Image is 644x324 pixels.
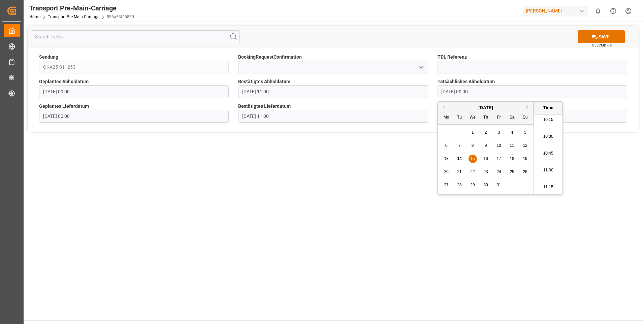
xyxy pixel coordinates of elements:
div: Choose Monday, October 13th, 2025 [442,155,451,163]
span: 19 [523,156,527,161]
div: Sa [508,114,516,122]
button: [PERSON_NAME] [523,4,590,17]
div: Choose Sunday, October 19th, 2025 [521,155,529,163]
span: 26 [523,169,527,174]
span: 27 [444,183,448,187]
input: DD.MM.YYYY HH:MM [39,110,229,123]
span: 23 [483,169,488,174]
span: 3 [498,130,500,135]
div: Su [521,114,529,122]
input: Search Fields [31,30,240,43]
span: 5 [524,130,526,135]
div: Th [482,114,490,122]
div: Choose Monday, October 20th, 2025 [442,168,451,176]
button: Next Month [526,105,530,109]
div: Choose Wednesday, October 22nd, 2025 [469,168,477,176]
span: 6 [445,143,448,148]
div: Choose Saturday, October 11th, 2025 [508,141,516,150]
li: 11:15 [534,179,562,196]
li: 10:30 [534,128,562,145]
button: SAVE [578,30,625,43]
span: 17 [496,156,501,161]
button: Previous Month [441,105,445,109]
span: Sendung [39,54,58,61]
li: 11:00 [534,162,562,179]
span: 30 [483,183,488,187]
span: 28 [457,183,461,187]
span: TDL Referenz [438,54,467,61]
button: Help Center [606,3,621,19]
button: open menu [415,62,425,72]
span: BookingRequestConfirmation [238,54,302,61]
button: show 0 new notifications [590,3,606,19]
span: 21 [457,169,461,174]
div: We [469,114,477,122]
div: Fr [495,114,503,122]
div: Transport Pre-Main-Carriage [29,3,134,13]
span: Tatsächliches Abholdatum [438,78,495,85]
div: Choose Wednesday, October 1st, 2025 [469,128,477,137]
div: Choose Monday, October 27th, 2025 [442,181,451,189]
span: 31 [496,183,501,187]
a: Home [29,14,40,19]
input: DD.MM.YYYY HH:MM [39,85,229,98]
div: Choose Wednesday, October 8th, 2025 [469,141,477,150]
span: 13 [444,156,448,161]
div: Choose Saturday, October 25th, 2025 [508,168,516,176]
div: Choose Wednesday, October 29th, 2025 [469,181,477,189]
div: Choose Friday, October 10th, 2025 [495,141,503,150]
div: Choose Friday, October 17th, 2025 [495,155,503,163]
span: Bestätigtes Abholdatum [238,78,290,85]
span: Ctrl/CMD + S [592,43,612,48]
span: 12 [523,143,527,148]
span: 11 [510,143,514,148]
div: [PERSON_NAME] [523,6,588,16]
span: 22 [470,169,475,174]
div: Choose Tuesday, October 28th, 2025 [455,181,464,189]
span: 29 [470,183,475,187]
span: 14 [457,156,461,161]
div: Time [536,104,561,111]
div: Choose Thursday, October 16th, 2025 [482,155,490,163]
span: Geplantes Lieferdatum [39,103,89,110]
div: Choose Friday, October 3rd, 2025 [495,128,503,137]
div: Choose Sunday, October 26th, 2025 [521,168,529,176]
div: Choose Monday, October 6th, 2025 [442,141,451,150]
input: DD.MM.YYYY HH:MM [238,110,428,123]
div: Choose Thursday, October 30th, 2025 [482,181,490,189]
span: 9 [485,143,487,148]
div: Choose Tuesday, October 7th, 2025 [455,141,464,150]
span: 4 [511,130,513,135]
span: 18 [510,156,514,161]
span: 24 [496,169,501,174]
div: month 2025-10 [440,126,532,192]
span: 1 [472,130,474,135]
input: DD.MM.YYYY HH:MM [438,85,627,98]
div: Choose Thursday, October 9th, 2025 [482,141,490,150]
span: 8 [472,143,474,148]
div: Choose Wednesday, October 15th, 2025 [469,155,477,163]
div: Choose Tuesday, October 14th, 2025 [455,155,464,163]
div: Choose Sunday, October 12th, 2025 [521,141,529,150]
li: 10:15 [534,111,562,128]
span: 2 [485,130,487,135]
span: 7 [458,143,461,148]
input: DD.MM.YYYY HH:MM [238,85,428,98]
div: Choose Tuesday, October 21st, 2025 [455,168,464,176]
div: Choose Friday, October 31st, 2025 [495,181,503,189]
li: 10:45 [534,145,562,162]
span: Bestätigtes Lieferdatum [238,103,291,110]
div: Choose Saturday, October 18th, 2025 [508,155,516,163]
span: 16 [483,156,488,161]
div: Choose Sunday, October 5th, 2025 [521,128,529,137]
span: 10 [496,143,501,148]
div: Tu [455,114,464,122]
div: [DATE] [438,104,534,111]
div: Choose Friday, October 24th, 2025 [495,168,503,176]
span: 25 [510,169,514,174]
div: Choose Thursday, October 23rd, 2025 [482,168,490,176]
a: Transport Pre-Main-Carriage [48,14,99,19]
span: 15 [470,156,475,161]
span: 20 [444,169,448,174]
div: Choose Thursday, October 2nd, 2025 [482,128,490,137]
